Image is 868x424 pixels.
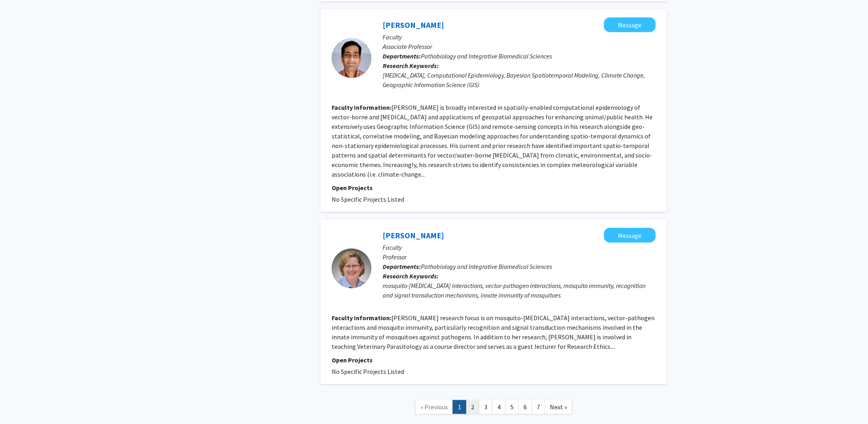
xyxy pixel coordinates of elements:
span: No Specific Projects Listed [332,368,404,375]
b: Departments: [383,263,421,270]
a: [PERSON_NAME] [383,20,444,30]
div: mosquito-[MEDICAL_DATA] interactions, vector-pathogen interactions, mosquito immunity, recognitio... [383,281,656,300]
a: Previous Page [415,400,453,414]
span: No Specific Projects Listed [332,195,404,203]
b: Faculty Information: [332,314,391,322]
a: 1 [453,400,466,414]
span: Pathobiology and Integrative Biomedical Sciences [421,52,552,60]
fg-read-more: [PERSON_NAME] research focus is on mosquito-[MEDICAL_DATA] interactions, vector-pathogen interact... [332,314,655,350]
a: 4 [492,400,506,414]
p: Faculty [383,32,656,42]
iframe: Chat [6,388,34,418]
p: Associate Professor [383,42,656,51]
button: Message Ram Raghavan [604,18,656,32]
span: Pathobiology and Integrative Biomedical Sciences [421,263,552,270]
button: Message Brenda Beerntsen [604,228,656,243]
p: Open Projects [332,183,656,193]
span: Next » [550,403,567,411]
a: 2 [466,400,479,414]
a: 3 [479,400,493,414]
p: Open Projects [332,355,656,365]
a: 6 [518,400,532,414]
a: [PERSON_NAME] [383,230,444,240]
p: Faculty [383,243,656,252]
b: Research Keywords: [383,62,439,70]
b: Departments: [383,52,421,60]
fg-read-more: [PERSON_NAME] is broadly interested in spatially-enabled computational epidemiology of vector-bor... [332,103,653,178]
b: Faculty Information: [332,103,391,111]
a: 5 [505,400,519,414]
b: Research Keywords: [383,272,439,280]
span: « Previous [420,403,448,411]
a: Next [545,400,572,414]
p: Professor [383,252,656,262]
div: [MEDICAL_DATA], Computational Epidemiology, Bayesian Spatiotemporal Modeling, Climate Change, Geo... [383,70,656,89]
a: 7 [532,400,545,414]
